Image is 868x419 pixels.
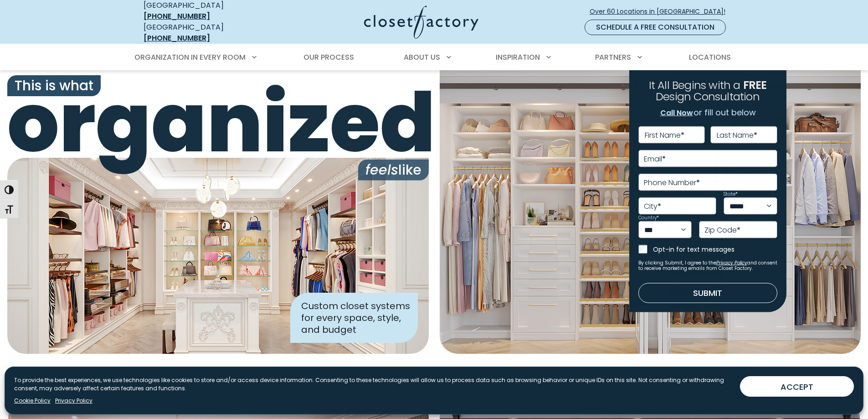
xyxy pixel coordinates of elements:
[364,5,478,39] img: Closet Factory Logo
[358,160,429,181] span: like
[144,33,210,43] a: [PHONE_NUMBER]
[144,22,276,44] div: [GEOGRAPHIC_DATA]
[290,293,418,343] div: Custom closet systems for every space, style, and budget
[7,158,429,354] img: Closet Factory designed closet
[55,397,92,405] a: Privacy Policy
[740,376,854,397] button: ACCEPT
[128,45,740,70] nav: Primary Menu
[134,52,246,62] span: Organization in Every Room
[585,20,726,35] a: Schedule a Free Consultation
[404,52,440,62] span: About Us
[144,11,210,21] a: [PHONE_NUMBER]
[589,4,733,20] a: Over 60 Locations in [GEOGRAPHIC_DATA]!
[590,7,733,16] span: Over 60 Locations in [GEOGRAPHIC_DATA]!
[14,397,51,405] a: Cookie Policy
[303,52,354,62] span: Our Process
[595,52,631,62] span: Partners
[365,160,398,180] i: feels
[7,82,429,164] span: organized
[689,52,731,62] span: Locations
[14,376,733,393] p: To provide the best experiences, we use technologies like cookies to store and/or access device i...
[496,52,540,62] span: Inspiration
